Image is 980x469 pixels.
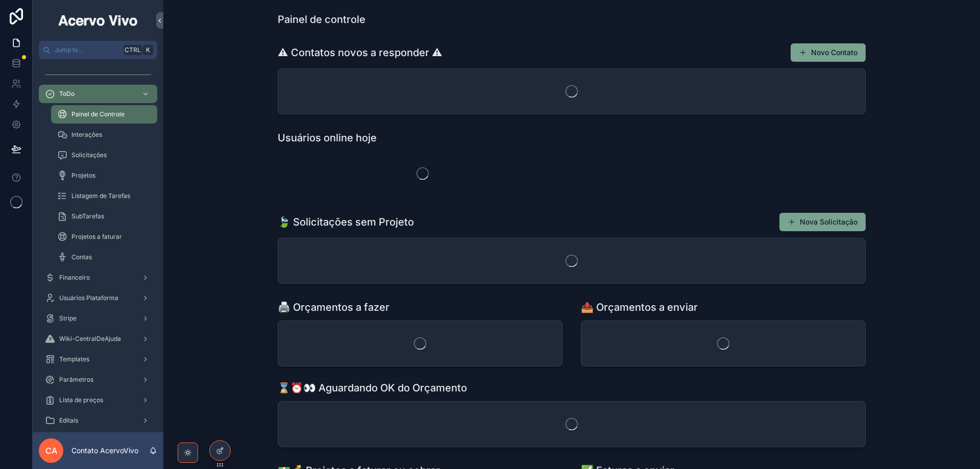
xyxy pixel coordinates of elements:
[278,300,389,314] h1: 🖨️ Orçamentos a fazer
[59,335,121,343] span: Wiki-CentralDeAjuda
[71,110,125,118] span: Painel de Controle
[278,381,467,395] h1: ⌛⏰👀 Aguardando OK do Orçamento
[39,85,157,103] a: ToDo
[39,391,157,409] a: Lista de preços
[71,233,122,241] span: Projetos a faturar
[59,314,77,323] span: Stripe
[39,350,157,368] a: Templates
[39,289,157,307] a: Usuários Plataforma
[51,187,157,205] a: Listagem de Tarefas
[51,166,157,185] a: Projetos
[59,396,103,404] span: Lista de preços
[51,207,157,226] a: SubTarefas
[59,294,118,302] span: Usuários Plataforma
[39,309,157,328] a: Stripe
[33,59,163,432] div: scrollable content
[779,213,866,231] button: Nova Solicitação
[51,105,157,124] a: Painel de Controle
[51,126,157,144] a: Interações
[57,12,139,29] img: App logo
[51,146,157,164] a: Solicitações
[59,355,89,363] span: Templates
[581,300,698,314] h1: 📤 Orçamentos a enviar
[71,253,92,261] span: Contas
[39,330,157,348] a: Wiki-CentralDeAjuda
[39,41,157,59] button: Jump to...CtrlK
[45,445,57,457] span: CA
[791,43,866,62] button: Novo Contato
[59,416,78,425] span: Editais
[39,371,157,389] a: Parâmetros
[51,248,157,266] a: Contas
[39,268,157,287] a: Financeiro
[59,90,75,98] span: ToDo
[278,45,443,60] h1: ⚠ Contatos novos a responder ⚠
[71,192,130,200] span: Listagem de Tarefas
[71,151,107,159] span: Solicitações
[71,446,138,456] p: Contato AcervoVivo
[55,46,119,54] span: Jump to...
[71,131,102,139] span: Interações
[278,215,414,229] h1: 🍃 Solicitações sem Projeto
[124,45,142,55] span: Ctrl
[59,376,93,384] span: Parâmetros
[71,171,95,180] span: Projetos
[278,12,365,27] h1: Painel de controle
[144,46,152,54] span: K
[51,228,157,246] a: Projetos a faturar
[71,212,104,220] span: SubTarefas
[278,131,377,145] h1: Usuários online hoje
[59,274,90,282] span: Financeiro
[39,411,157,430] a: Editais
